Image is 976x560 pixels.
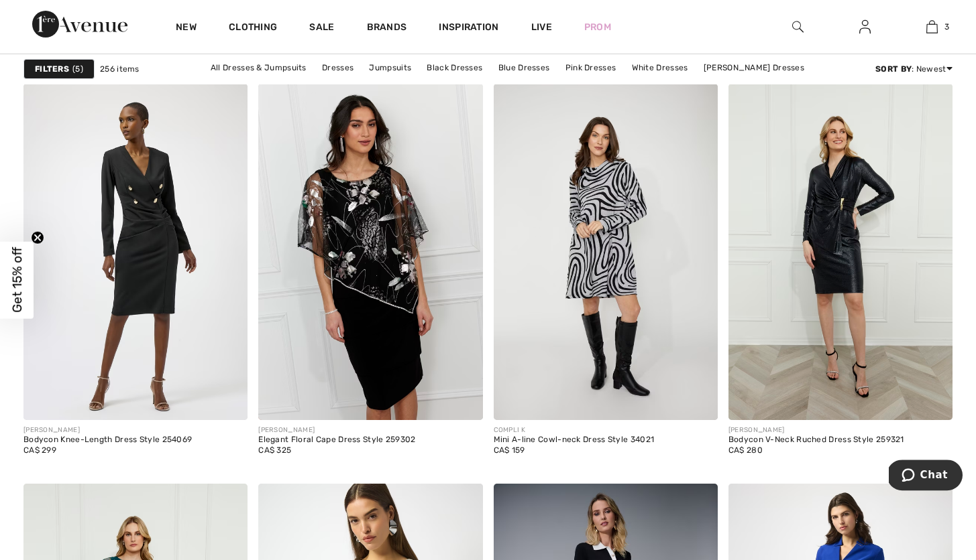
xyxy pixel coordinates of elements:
a: [PERSON_NAME] Dresses [697,59,811,76]
a: Sign In [849,19,881,36]
a: Jumpsuits [362,59,418,76]
a: [PERSON_NAME] Dresses [450,76,564,94]
span: CA$ 299 [23,445,56,455]
a: All Dresses & Jumpsuits [204,59,313,76]
a: New [176,21,197,36]
a: Blue Dresses [492,59,557,76]
strong: Sort By [875,64,912,74]
div: [PERSON_NAME] [23,425,192,435]
a: Prom [584,20,611,34]
span: 5 [72,63,83,75]
a: Brands [367,21,407,36]
img: Bodycon V-Neck Ruched Dress Style 259321. Navy [728,84,953,419]
img: Bodycon Knee-Length Dress Style 254069. Black [23,84,248,419]
a: 3 [899,19,965,35]
div: Elegant Floral Cape Dress Style 259302 [258,435,415,445]
a: Live [531,20,552,34]
span: Get 15% off [9,247,25,313]
img: My Info [859,19,871,35]
span: CA$ 325 [258,445,291,455]
strong: Filters [35,63,69,75]
img: Elegant Floral Cape Dress Style 259302. Black/Multi [258,84,482,419]
div: COMPLI K [494,425,655,435]
a: Pink Dresses [559,59,623,76]
span: Inspiration [439,21,498,36]
img: Mini A-line Cowl-neck Dress Style 34021. As sample [494,84,718,419]
span: 3 [944,21,949,33]
div: [PERSON_NAME] [728,425,904,435]
a: Clothing [229,21,277,36]
a: Black Dresses [420,59,489,76]
span: CA$ 159 [494,445,525,455]
div: [PERSON_NAME] [258,425,415,435]
span: 256 items [100,63,140,75]
img: My Bag [926,19,938,35]
div: Bodycon V-Neck Ruched Dress Style 259321 [728,435,904,445]
a: Sale [309,21,334,36]
img: 1ère Avenue [32,11,127,38]
a: White Dresses [625,59,695,76]
img: search the website [792,19,804,35]
div: Bodycon Knee-Length Dress Style 254069 [23,435,192,445]
button: Close teaser [31,231,44,244]
a: Dresses [315,59,360,76]
div: Mini A-line Cowl-neck Dress Style 34021 [494,435,655,445]
span: CA$ 280 [728,445,763,455]
div: : Newest [875,63,953,75]
iframe: Opens a widget where you can chat to one of our agents [889,460,963,493]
